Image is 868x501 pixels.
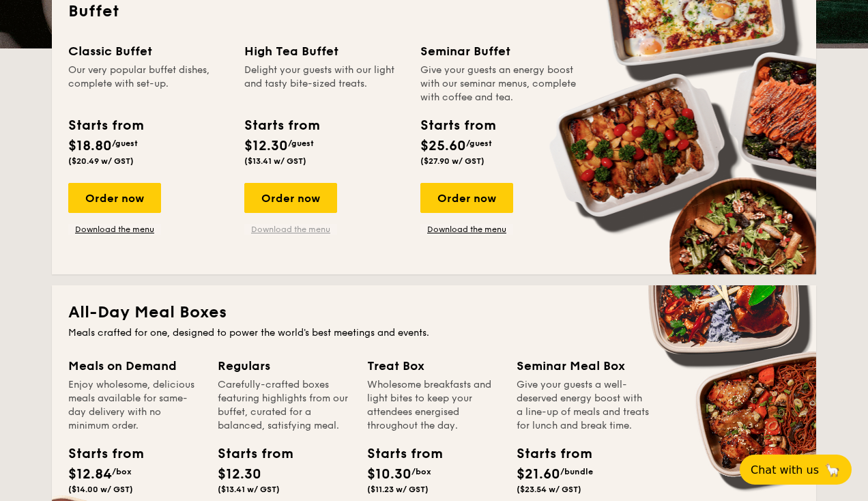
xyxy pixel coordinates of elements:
span: ($23.54 w/ GST) [517,485,581,494]
span: ($14.00 w/ GST) [68,485,133,494]
div: Treat Box [367,356,500,375]
h2: Buffet [68,1,800,23]
span: /bundle [560,467,593,476]
span: ($13.41 w/ GST) [244,156,306,166]
div: Order now [68,183,161,213]
div: Give your guests an energy boost with our seminar menus, complete with coffee and tea. [420,63,580,104]
div: Our very popular buffet dishes, complete with set-up. [68,63,228,104]
div: Regulars [218,356,351,375]
span: /guest [112,139,138,148]
div: Seminar Meal Box [517,356,650,375]
span: ($13.41 w/ GST) [218,485,280,494]
span: $12.30 [218,466,261,483]
div: Starts from [367,444,429,464]
a: Download the menu [420,224,513,235]
div: Starts from [218,444,279,464]
div: Enjoy wholesome, delicious meals available for same-day delivery with no minimum order. [68,378,201,433]
div: Starts from [420,115,495,136]
span: 🦙 [824,462,841,478]
div: High Tea Buffet [244,42,404,61]
div: Meals on Demand [68,356,201,375]
span: $21.60 [517,466,560,483]
div: Carefully-crafted boxes featuring highlights from our buffet, curated for a balanced, satisfying ... [218,378,351,433]
span: $12.84 [68,466,112,483]
span: $25.60 [420,138,466,154]
div: Wholesome breakfasts and light bites to keep your attendees energised throughout the day. [367,378,500,433]
span: ($11.23 w/ GST) [367,485,429,494]
h2: All-Day Meal Boxes [68,302,800,324]
div: Starts from [517,444,578,464]
span: /box [411,467,431,476]
div: Order now [244,183,337,213]
span: /box [112,467,132,476]
a: Download the menu [68,224,161,235]
div: Starts from [244,115,319,136]
div: Delight your guests with our light and tasty bite-sized treats. [244,63,404,104]
div: Starts from [68,444,130,464]
span: ($20.49 w/ GST) [68,156,134,166]
div: Classic Buffet [68,42,228,61]
span: Chat with us [751,463,819,476]
button: Chat with us🦙 [740,455,852,485]
a: Download the menu [244,224,337,235]
span: /guest [466,139,492,148]
span: /guest [288,139,314,148]
span: $10.30 [367,466,411,483]
div: Seminar Buffet [420,42,580,61]
span: $18.80 [68,138,112,154]
span: $12.30 [244,138,288,154]
span: ($27.90 w/ GST) [420,156,484,166]
div: Meals crafted for one, designed to power the world's best meetings and events. [68,326,800,340]
div: Starts from [68,115,143,136]
div: Order now [420,183,513,213]
div: Give your guests a well-deserved energy boost with a line-up of meals and treats for lunch and br... [517,378,650,433]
